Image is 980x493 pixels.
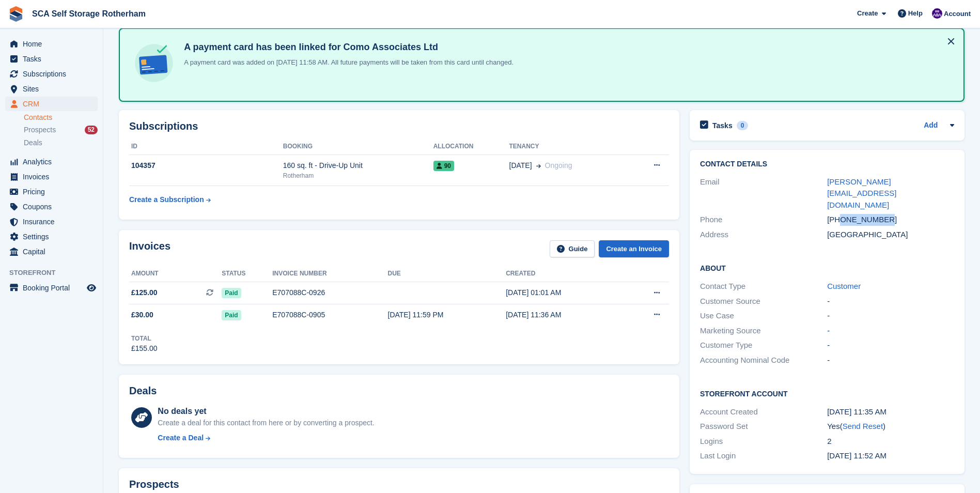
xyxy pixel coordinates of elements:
a: menu [5,67,98,81]
h2: Subscriptions [129,120,669,132]
div: Yes [827,421,954,433]
div: - [827,325,954,337]
span: Help [908,8,923,19]
div: Total [131,334,158,343]
h2: About [700,263,954,273]
div: Contact Type [700,281,827,292]
div: [GEOGRAPHIC_DATA] [827,229,954,241]
a: SCA Self Storage Rotherham [28,5,150,22]
a: menu [5,37,98,51]
div: E707088C-0905 [272,310,387,320]
div: 2 [827,436,954,448]
div: Rotherham [283,171,433,180]
span: £30.00 [131,310,153,320]
th: Due [388,266,506,282]
th: Booking [283,138,433,155]
a: menu [5,244,98,259]
div: Marketing Source [700,325,827,337]
span: Prospects [24,125,56,135]
th: Amount [129,266,222,282]
a: Contacts [24,113,98,122]
span: Create [857,8,878,19]
a: menu [5,97,98,111]
div: - [827,296,954,307]
span: Sites [23,82,85,96]
span: Insurance [23,214,85,229]
span: Settings [23,229,85,244]
div: [DATE] 11:36 AM [506,310,623,320]
div: No deals yet [158,405,374,418]
h2: Invoices [129,240,170,257]
a: Create a Subscription [129,190,211,209]
div: [DATE] 11:35 AM [827,406,954,418]
a: menu [5,281,98,295]
span: ( ) [840,422,885,430]
img: stora-icon-8386f47178a22dfd0bd8f6a31ec36ba5ce8667c1dd55bd0f319d3a0aa187defe.svg [8,6,24,22]
div: Address [700,229,827,241]
a: Guide [550,240,595,257]
div: [PHONE_NUMBER] [827,214,954,226]
span: Invoices [23,170,85,184]
div: [DATE] 01:01 AM [506,287,623,298]
img: Kelly Neesham [932,8,942,19]
div: Password Set [700,421,827,433]
span: Booking Portal [23,281,85,295]
h2: Contact Details [700,160,954,168]
h2: Deals [129,385,157,397]
div: Create a Subscription [129,194,204,205]
a: Deals [24,137,98,148]
a: menu [5,229,98,244]
span: Ongoing [545,161,572,170]
time: 2025-08-29 10:52:39 UTC [827,451,886,460]
a: menu [5,170,98,184]
a: Preview store [85,282,98,294]
span: Analytics [23,155,85,169]
a: Create an Invoice [599,240,669,257]
th: ID [129,138,283,155]
span: Pricing [23,184,85,199]
div: Account Created [700,406,827,418]
a: Add [924,120,938,132]
span: Home [23,37,85,51]
th: Tenancy [509,138,628,155]
div: 0 [737,121,749,130]
div: Phone [700,214,827,226]
th: Created [506,266,623,282]
span: £125.00 [131,287,158,298]
p: A payment card was added on [DATE] 11:58 AM. All future payments will be taken from this card unt... [180,57,514,68]
span: Account [944,9,971,19]
a: Prospects 52 [24,125,98,135]
a: Send Reset [843,422,883,430]
a: [PERSON_NAME][EMAIL_ADDRESS][DOMAIN_NAME] [827,177,896,209]
th: Status [222,266,272,282]
span: Deals [24,138,42,148]
div: Customer Type [700,340,827,351]
span: CRM [23,97,85,111]
span: Tasks [23,52,85,66]
div: £155.00 [131,343,158,354]
a: menu [5,82,98,96]
a: menu [5,184,98,199]
div: [DATE] 11:59 PM [388,310,506,320]
span: Paid [222,288,241,298]
h2: Tasks [712,121,733,130]
div: - [827,355,954,366]
div: Create a deal for this contact from here or by converting a prospect. [158,418,374,428]
span: 90 [433,161,454,171]
div: - [827,340,954,351]
th: Invoice number [272,266,387,282]
a: menu [5,199,98,214]
div: Email [700,176,827,211]
div: - [827,310,954,322]
a: Create a Deal [158,433,374,443]
div: Logins [700,436,827,448]
div: 160 sq. ft - Drive-Up Unit [283,160,433,171]
h4: A payment card has been linked for Como Associates Ltd [180,41,514,53]
a: Customer [827,282,861,290]
img: card-linked-ebf98d0992dc2aeb22e95c0e3c79077019eb2392cfd83c6a337811c24bc77127.svg [132,41,176,85]
th: Allocation [433,138,509,155]
div: Last Login [700,450,827,462]
span: [DATE] [509,160,532,171]
div: 104357 [129,160,283,171]
div: Accounting Nominal Code [700,355,827,366]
